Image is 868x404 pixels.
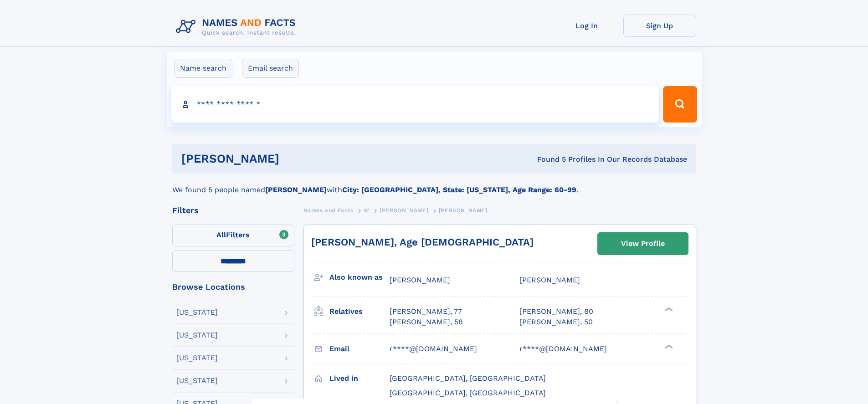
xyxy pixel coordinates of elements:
a: [PERSON_NAME], Age [DEMOGRAPHIC_DATA] [311,236,534,248]
a: [PERSON_NAME], 50 [519,317,593,327]
span: [GEOGRAPHIC_DATA], [GEOGRAPHIC_DATA] [390,374,546,383]
h3: Also known as [329,270,390,285]
div: [US_STATE] [176,377,218,384]
b: [PERSON_NAME] [265,185,327,194]
h1: [PERSON_NAME] [181,153,408,164]
h3: Lived in [329,371,390,386]
input: search input [171,86,659,123]
span: [PERSON_NAME] [519,276,580,284]
span: [PERSON_NAME] [380,207,428,214]
a: [PERSON_NAME], 80 [519,307,593,317]
a: [PERSON_NAME], 58 [390,317,463,327]
button: Search Button [663,86,697,123]
div: [US_STATE] [176,354,218,362]
span: W [364,207,370,214]
div: View Profile [621,233,665,254]
a: [PERSON_NAME], 77 [390,307,462,317]
div: ❯ [663,307,673,312]
span: [GEOGRAPHIC_DATA], [GEOGRAPHIC_DATA] [390,389,546,397]
div: Found 5 Profiles In Our Records Database [408,154,687,164]
div: Filters [172,206,294,215]
label: Filters [172,225,294,246]
div: We found 5 people named with . [172,174,696,195]
label: Name search [174,59,232,78]
h3: Email [329,341,390,357]
span: All [216,230,226,239]
label: Email search [242,59,299,78]
a: W [364,205,370,216]
span: [PERSON_NAME] [390,276,450,284]
div: ❯ [663,343,673,349]
div: Browse Locations [172,283,294,291]
a: [PERSON_NAME] [380,205,428,216]
h3: Relatives [329,304,390,319]
span: [PERSON_NAME] [439,207,488,214]
a: Sign Up [623,15,696,37]
a: View Profile [598,233,688,255]
div: [US_STATE] [176,332,218,339]
img: Logo Names and Facts [172,15,303,39]
a: Log In [550,15,623,37]
b: City: [GEOGRAPHIC_DATA], State: [US_STATE], Age Range: 60-99 [342,185,576,194]
a: Names and Facts [303,205,354,216]
div: [US_STATE] [176,309,218,316]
